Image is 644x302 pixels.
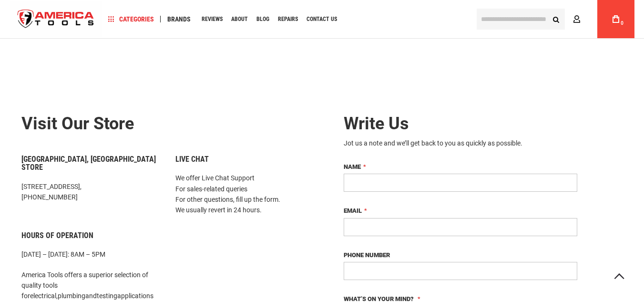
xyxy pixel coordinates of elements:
span: Blog [256,16,269,22]
span: Contact Us [307,16,337,22]
a: Repairs [274,13,302,26]
div: Jot us a note and we’ll get back to you as quickly as possible. [344,138,577,148]
a: Brands [163,13,195,26]
span: Categories [108,16,154,22]
h6: [GEOGRAPHIC_DATA], [GEOGRAPHIC_DATA] Store [21,155,161,172]
p: [STREET_ADDRESS], [PHONE_NUMBER] [21,181,161,203]
h2: Visit our store [21,115,315,134]
span: Brands [167,16,191,22]
h6: Hours of Operation [21,231,161,240]
p: [DATE] – [DATE]: 8AM – 5PM [21,249,161,260]
button: Search [547,10,565,28]
a: plumbing [58,292,85,300]
span: Write Us [344,114,409,134]
a: testing [97,292,117,300]
a: electrical [30,292,56,300]
span: 0 [621,21,624,26]
p: We offer Live Chat Support For sales-related queries For other questions, fill up the form. We us... [175,173,315,216]
span: Email [344,207,362,214]
span: About [231,16,248,22]
img: America Tools [10,1,102,37]
span: Repairs [278,16,298,22]
a: store logo [10,1,102,37]
span: Reviews [202,16,223,22]
a: Reviews [197,13,227,26]
a: Contact Us [302,13,341,26]
span: Phone Number [344,251,390,259]
h6: Live Chat [175,155,315,164]
span: Name [344,163,361,170]
a: Blog [252,13,274,26]
a: Categories [104,13,158,26]
a: About [227,13,252,26]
